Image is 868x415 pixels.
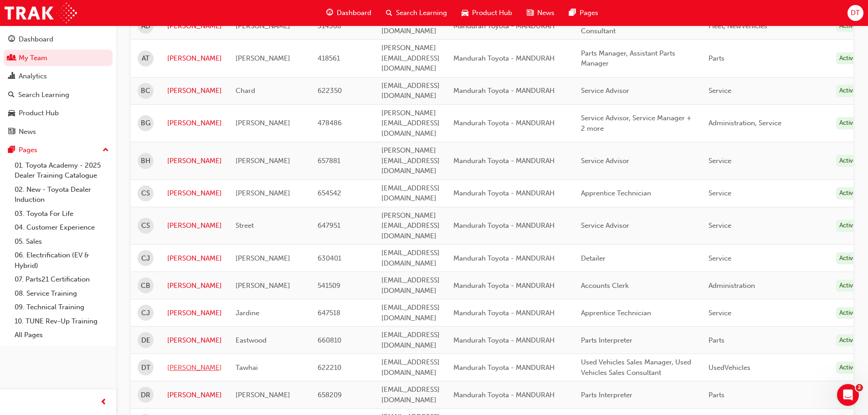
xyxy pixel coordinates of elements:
[709,391,724,399] span: Parts
[856,384,863,391] span: 2
[141,156,150,166] span: BH
[319,4,379,22] a: guage-iconDashboard
[5,3,77,23] img: Trak
[18,90,69,100] div: Search Learning
[11,300,113,314] a: 09. Technical Training
[318,282,340,290] span: 541509
[236,54,290,62] span: [PERSON_NAME]
[709,364,750,372] span: UsedVehicles
[236,87,255,95] span: Chard
[581,157,629,165] span: Service Advisor
[236,391,290,399] span: [PERSON_NAME]
[11,220,113,235] a: 04. Customer Experience
[580,8,598,18] span: Pages
[836,252,860,265] div: Active
[318,157,340,165] span: 657881
[581,189,651,197] span: Apprentice Technician
[709,189,731,197] span: Service
[167,86,222,96] a: [PERSON_NAME]
[19,34,53,45] div: Dashboard
[581,254,606,262] span: Detailer
[453,309,555,317] span: Mandurah Toyota - MANDURAH
[396,8,447,18] span: Search Learning
[381,109,440,138] span: [PERSON_NAME][EMAIL_ADDRESS][DOMAIN_NAME]
[709,309,731,317] span: Service
[581,16,670,35] span: Sales Consultant, Fleet Sales Consultant
[318,336,341,344] span: 660810
[527,7,534,19] span: news-icon
[236,157,290,165] span: [PERSON_NAME]
[11,287,113,301] a: 08. Service Training
[581,358,691,377] span: Used Vehicles Sales Manager, Used Vehicles Sales Consultant
[4,29,113,142] button: DashboardMy TeamAnalyticsSearch LearningProduct HubNews
[453,336,555,344] span: Mandurah Toyota - MANDURAH
[19,108,59,118] div: Product Hub
[318,364,341,372] span: 622210
[836,220,860,232] div: Active
[167,53,222,64] a: [PERSON_NAME]
[236,221,254,230] span: Street
[11,314,113,328] a: 10. TUNE Rev-Up Training
[103,144,109,156] span: up-icon
[318,309,340,317] span: 647518
[837,384,859,406] iframe: Intercom live chat
[836,85,860,97] div: Active
[581,49,675,68] span: Parts Manager, Assistant Parts Manager
[836,307,860,319] div: Active
[381,211,440,240] span: [PERSON_NAME][EMAIL_ADDRESS][DOMAIN_NAME]
[141,220,150,231] span: CS
[318,119,342,127] span: 478486
[141,21,150,31] span: AD
[836,362,860,374] div: Active
[337,8,371,18] span: Dashboard
[141,86,150,96] span: BC
[4,87,113,103] a: Search Learning
[453,157,555,165] span: Mandurah Toyota - MANDURAH
[141,335,150,346] span: DE
[453,254,555,262] span: Mandurah Toyota - MANDURAH
[8,109,15,118] span: car-icon
[453,119,555,127] span: Mandurah Toyota - MANDURAH
[318,22,341,30] span: 314366
[581,336,632,344] span: Parts Interpreter
[709,22,767,30] span: Fleet, NewVehicles
[236,189,290,197] span: [PERSON_NAME]
[581,221,629,230] span: Service Advisor
[318,87,342,95] span: 622350
[381,276,440,295] span: [EMAIL_ADDRESS][DOMAIN_NAME]
[836,117,860,129] div: Active
[11,235,113,249] a: 05. Sales
[472,8,512,18] span: Product Hub
[453,391,555,399] span: Mandurah Toyota - MANDURAH
[581,309,651,317] span: Apprentice Technician
[381,16,440,35] span: [EMAIL_ADDRESS][DOMAIN_NAME]
[236,364,258,372] span: Tawhai
[569,7,576,19] span: pages-icon
[8,72,15,81] span: chart-icon
[836,389,860,401] div: Active
[4,142,113,159] button: Pages
[581,114,691,133] span: Service Advisor, Service Manager + 2 more
[581,282,629,290] span: Accounts Clerk
[709,282,755,290] span: Administration
[453,364,555,372] span: Mandurah Toyota - MANDURAH
[8,91,15,99] span: search-icon
[847,5,863,21] button: DT
[581,87,629,95] span: Service Advisor
[709,157,731,165] span: Service
[141,363,150,373] span: DT
[11,272,113,287] a: 07. Parts21 Certification
[453,54,555,62] span: Mandurah Toyota - MANDURAH
[11,328,113,342] a: All Pages
[8,128,15,136] span: news-icon
[836,52,860,65] div: Active
[100,397,107,408] span: prev-icon
[318,391,342,399] span: 658209
[142,53,149,64] span: AT
[709,221,731,230] span: Service
[11,248,113,272] a: 06. Electrification (EV & Hybrid)
[236,309,259,317] span: Jardine
[167,335,222,346] a: [PERSON_NAME]
[19,145,37,155] div: Pages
